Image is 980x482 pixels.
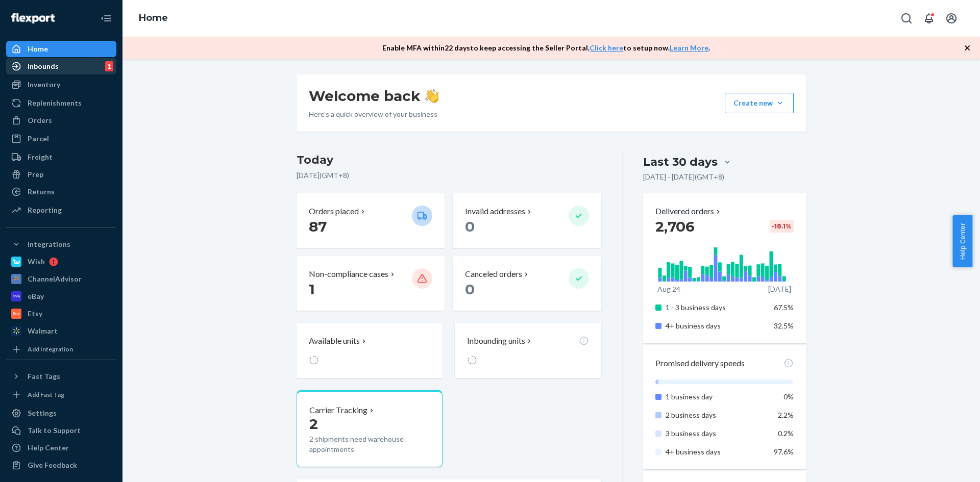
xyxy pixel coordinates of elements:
[28,425,81,436] div: Talk to Support
[6,271,116,287] a: ChannelAdvisor
[309,109,439,119] p: Here’s a quick overview of your business
[297,170,601,181] p: [DATE] ( GMT+8 )
[725,93,794,113] button: Create new
[768,284,791,294] p: [DATE]
[655,218,695,235] span: 2,706
[666,302,766,313] p: 1 - 3 business days
[465,218,475,235] span: 0
[6,389,116,401] a: Add Fast Tag
[309,87,439,105] h1: Welcome back
[28,291,44,301] div: eBay
[28,115,52,125] div: Orders
[774,303,794,312] span: 67.5%
[896,8,917,29] button: Open Search Box
[6,58,116,74] a: Inbounds1
[643,172,724,182] p: [DATE] - [DATE] ( GMT+8 )
[28,169,43,180] div: Prep
[139,12,168,23] a: Home
[465,206,525,217] p: Invalid addresses
[297,390,443,468] button: Carrier Tracking22 shipments need warehouse appointments
[670,43,708,52] a: Learn More
[774,447,794,456] span: 97.6%
[28,152,53,162] div: Freight
[666,392,766,402] p: 1 business day
[28,345,73,353] div: Add Integration
[28,98,82,108] div: Replenishments
[774,321,794,330] span: 32.5%
[919,8,939,29] button: Open notifications
[96,8,116,29] button: Close Navigation
[643,154,718,170] div: Last 30 days
[6,184,116,200] a: Returns
[131,4,176,33] ol: breadcrumbs
[382,43,710,53] p: Enable MFA within 22 days to keep accessing the Seller Portal. to setup now. .
[6,306,116,322] a: Etsy
[28,44,48,54] div: Home
[309,335,360,347] p: Available units
[655,206,722,217] button: Delivered orders
[425,89,439,103] img: hand-wave emoji
[666,447,766,457] p: 4+ business days
[6,323,116,339] a: Walmart
[655,358,745,369] p: Promised delivery speeds
[297,323,443,378] button: Available units
[28,205,62,215] div: Reporting
[28,274,82,284] div: ChannelAdvisor
[105,61,113,71] div: 1
[28,309,42,319] div: Etsy
[778,411,794,419] span: 2.2%
[6,405,116,421] a: Settings
[666,410,766,420] p: 2 business days
[6,95,116,111] a: Replenishments
[778,429,794,438] span: 0.2%
[465,268,522,280] p: Canceled orders
[28,257,45,267] div: Wish
[28,443,69,453] div: Help Center
[309,415,318,433] span: 2
[657,284,680,294] p: Aug 24
[666,428,766,439] p: 3 business days
[465,281,475,298] span: 0
[6,457,116,473] button: Give Feedback
[6,149,116,165] a: Freight
[453,256,601,311] button: Canceled orders 0
[28,80,60,90] div: Inventory
[297,193,445,248] button: Orders placed 87
[6,236,116,252] button: Integrations
[6,343,116,356] a: Add Integration
[6,253,116,270] a: Wish
[309,281,315,298] span: 1
[297,256,445,311] button: Non-compliance cases 1
[467,335,525,347] p: Inbounding units
[6,422,116,439] a: Talk to Support
[6,131,116,147] a: Parcel
[28,239,70,249] div: Integrations
[455,323,601,378] button: Inbounding units
[309,268,388,280] p: Non-compliance cases
[590,43,623,52] a: Click here
[453,193,601,248] button: Invalid addresses 0
[309,434,430,454] p: 2 shipments need warehouse appointments
[941,8,962,29] button: Open account menu
[6,288,116,305] a: eBay
[309,218,327,235] span: 87
[28,187,55,197] div: Returns
[28,460,77,470] div: Give Feedback
[783,392,794,401] span: 0%
[28,61,59,71] div: Inbounds
[28,408,57,418] div: Settings
[6,440,116,456] a: Help Center
[11,13,55,23] img: Flexport logo
[28,371,60,382] div: Fast Tags
[309,404,367,416] p: Carrier Tracking
[28,134,49,144] div: Parcel
[6,368,116,385] button: Fast Tags
[952,215,972,267] button: Help Center
[6,41,116,57] a: Home
[6,112,116,129] a: Orders
[28,390,64,399] div: Add Fast Tag
[6,202,116,218] a: Reporting
[6,77,116,93] a: Inventory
